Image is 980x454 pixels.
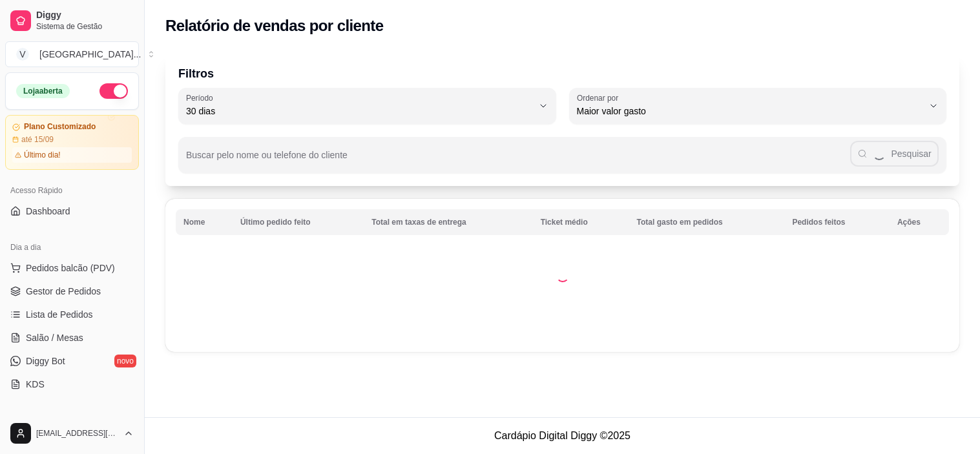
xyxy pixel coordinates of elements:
[178,65,946,83] p: Filtros
[5,351,139,371] a: Diggy Botnovo
[5,201,139,222] a: Dashboard
[569,88,947,124] button: Ordenar porMaior valor gasto
[186,154,850,167] input: Buscar pelo nome ou telefone do cliente
[26,331,83,344] span: Salão / Mesas
[36,10,134,21] span: Diggy
[145,417,980,454] footer: Cardápio Digital Diggy © 2025
[5,180,139,201] div: Acesso Rápido
[577,92,623,103] label: Ordenar por
[186,105,533,118] span: 30 dias
[5,418,139,449] button: [EMAIL_ADDRESS][DOMAIN_NAME]
[16,48,29,61] span: V
[24,150,61,160] article: Último dia!
[5,237,139,258] div: Dia a dia
[5,374,139,395] a: KDS
[16,84,70,98] div: Loja aberta
[5,327,139,348] a: Salão / Mesas
[186,92,217,103] label: Período
[26,378,45,391] span: KDS
[178,88,556,124] button: Período30 dias
[5,41,139,67] button: Select a team
[36,21,134,32] span: Sistema de Gestão
[39,48,141,61] div: [GEOGRAPHIC_DATA] ...
[21,134,54,145] article: até 15/09
[36,428,118,439] span: [EMAIL_ADDRESS][DOMAIN_NAME]
[24,122,96,132] article: Plano Customizado
[26,308,93,321] span: Lista de Pedidos
[577,105,924,118] span: Maior valor gasto
[165,15,384,36] h2: Relatório de vendas por cliente
[5,304,139,325] a: Lista de Pedidos
[26,285,101,298] span: Gestor de Pedidos
[26,205,70,218] span: Dashboard
[5,281,139,302] a: Gestor de Pedidos
[99,83,128,99] button: Alterar Status
[26,262,115,274] span: Pedidos balcão (PDV)
[5,258,139,278] button: Pedidos balcão (PDV)
[5,5,139,36] a: DiggySistema de Gestão
[5,410,139,431] div: Catálogo
[5,115,139,170] a: Plano Customizadoaté 15/09Último dia!
[26,355,65,367] span: Diggy Bot
[556,269,569,282] div: Loading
